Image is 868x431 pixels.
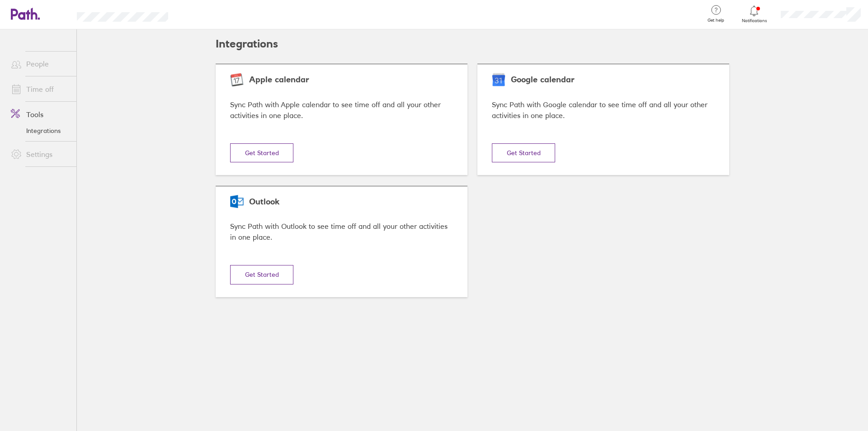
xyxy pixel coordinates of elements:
[701,18,731,23] span: Get help
[4,123,76,138] a: Integrations
[230,197,453,207] div: Outlook
[740,18,769,24] span: Notifications
[492,75,715,85] div: Google calendar
[4,105,76,123] a: Tools
[230,143,293,162] button: Get Started
[230,221,453,243] div: Sync Path with Outlook to see time off and all your other activities in one place.
[216,29,278,58] h2: Integrations
[492,99,715,122] div: Sync Path with Google calendar to see time off and all your other activities in one place.
[4,80,76,98] a: Time off
[740,5,769,24] a: Notifications
[4,145,76,163] a: Settings
[492,143,555,162] button: Get Started
[230,99,453,122] div: Sync Path with Apple calendar to see time off and all your other activities in one place.
[4,55,76,73] a: People
[230,265,293,284] button: Get Started
[230,75,453,85] div: Apple calendar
